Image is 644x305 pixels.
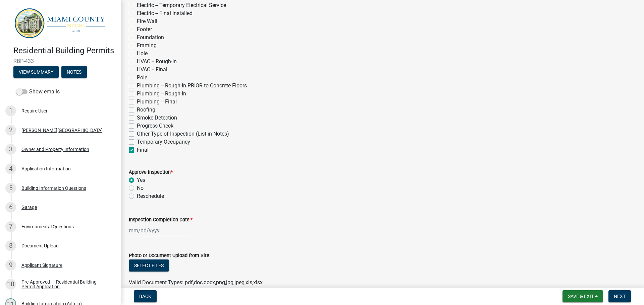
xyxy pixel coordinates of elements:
[129,218,193,222] label: Inspection Completion Date:
[129,253,210,258] label: Photo or Document Upload from Site:
[137,58,177,66] label: HVAC -- Rough-In
[129,259,169,272] button: Select files
[21,108,48,113] div: Require User
[137,90,186,98] label: Plumbing -- Rough-In
[21,147,89,152] div: Owner and Property Information
[137,66,167,74] label: HVAC -- Final
[137,1,226,9] label: Electric -- Temporary Electrical Service
[129,279,263,286] span: Valid Document Types: pdf,doc,docx,png,jpg,jpeg,xls,xlsx
[137,42,157,50] label: Framing
[129,224,190,237] input: mm/dd/yyyy
[139,294,151,299] span: Back
[5,279,16,290] div: 10
[137,184,144,192] label: No
[137,192,164,200] label: Reschedule
[13,46,115,56] h4: Residential Building Permits
[16,88,60,96] label: Show emails
[137,176,145,184] label: Yes
[61,66,87,78] button: Notes
[5,260,16,271] div: 9
[21,186,86,190] div: Building Information Questions
[5,125,16,136] div: 2
[21,224,74,229] div: Environmental Questions
[21,280,110,289] div: Pre-Approved --- Residential Building Permit Application
[137,130,229,138] label: Other Type of Inspection (List in Notes)
[608,290,631,302] button: Next
[614,294,626,299] span: Next
[5,163,16,174] div: 4
[137,25,152,33] label: Footer
[5,144,16,155] div: 3
[13,58,107,64] span: RBP-433
[562,290,603,302] button: Save & Exit
[137,9,193,17] label: Electric -- Final Installed
[137,33,164,42] label: Foundation
[137,50,148,58] label: Hole
[21,263,62,268] div: Applicant Signature
[134,290,157,302] button: Back
[21,205,37,210] div: Garage
[137,138,190,146] label: Temporary Occupancy
[137,98,177,106] label: Plumbing -- Final
[61,70,87,75] wm-modal-confirm: Notes
[137,74,147,82] label: Pole
[137,106,155,114] label: Roofing
[21,166,71,171] div: Application Information
[13,66,59,78] button: View Summary
[13,70,59,75] wm-modal-confirm: Summary
[5,105,16,116] div: 1
[137,122,173,130] label: Progress Check
[5,202,16,213] div: 6
[137,114,177,122] label: Smoke Detection
[129,170,173,175] label: Approve Inspection
[21,243,59,248] div: Document Upload
[137,17,157,25] label: Fire Wall
[5,183,16,194] div: 5
[137,146,149,154] label: Final
[13,7,110,39] img: Miami County, Indiana
[137,82,247,90] label: Plumbing -- Rough-In PRIOR to Concrete Floors
[5,240,16,251] div: 8
[568,294,594,299] span: Save & Exit
[21,128,103,133] div: [PERSON_NAME][GEOGRAPHIC_DATA]
[5,221,16,232] div: 7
